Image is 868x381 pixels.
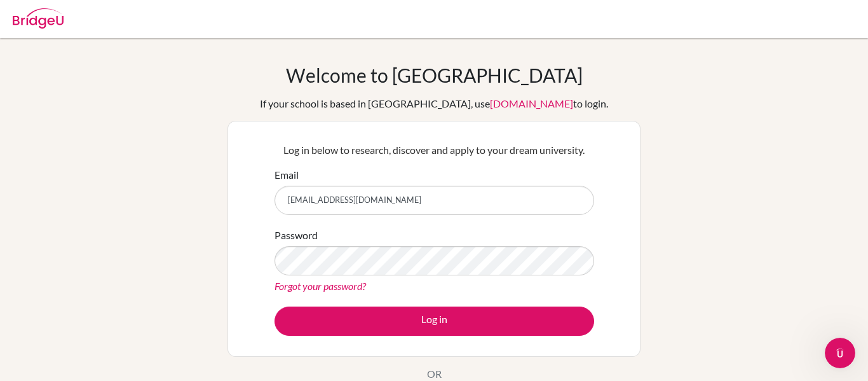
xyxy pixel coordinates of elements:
a: Forgot your password? [275,280,366,292]
div: If your school is based in [GEOGRAPHIC_DATA], use to login. [260,96,608,111]
label: Email [275,167,299,183]
label: Password [275,228,318,243]
a: [DOMAIN_NAME] [490,97,573,109]
img: Bridge-U [13,8,64,29]
iframe: Intercom live chat [825,338,855,368]
button: Log in [275,307,594,336]
p: Log in below to research, discover and apply to your dream university. [275,142,594,158]
h1: Welcome to [GEOGRAPHIC_DATA] [286,64,583,87]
